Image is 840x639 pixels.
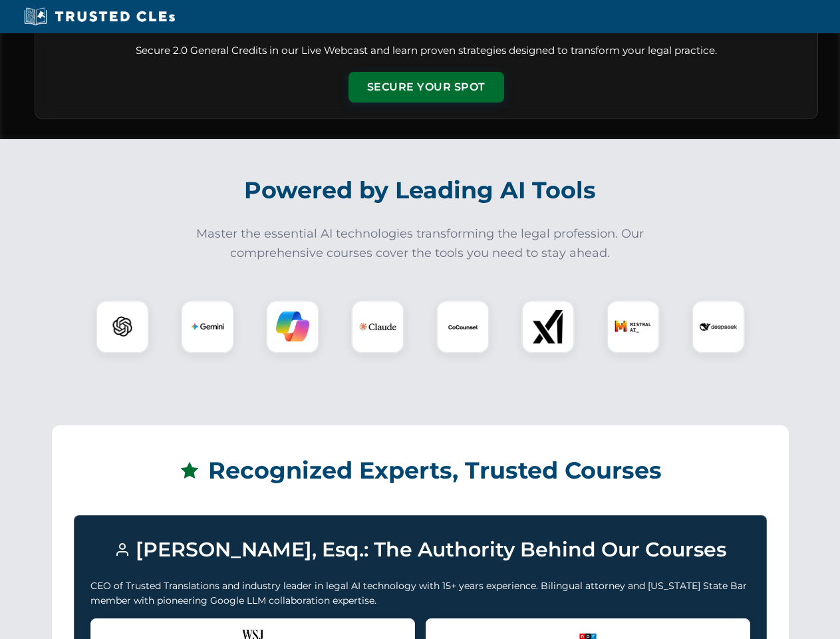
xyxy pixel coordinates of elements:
img: Gemini Logo [191,310,224,343]
h2: Powered by Leading AI Tools [52,167,789,214]
img: Claude Logo [359,308,396,345]
button: Secure Your Spot [349,72,504,103]
img: Trusted CLEs [20,7,179,27]
p: CEO of Trusted Translations and industry leader in legal AI technology with 15+ years experience.... [90,578,750,608]
div: CoCounsel [436,300,490,353]
div: Copilot [266,300,319,353]
div: Gemini [181,300,234,353]
div: DeepSeek [692,300,745,353]
img: Copilot Logo [276,310,309,343]
img: xAI Logo [531,310,565,343]
p: Master the essential AI technologies transforming the legal profession. Our comprehensive courses... [188,224,653,263]
p: Secure 2.0 General Credits in our Live Webcast and learn proven strategies designed to transform ... [51,43,801,59]
div: ChatGPT [96,300,149,353]
div: Mistral AI [607,300,660,353]
div: Claude [351,300,404,353]
img: CoCounsel Logo [446,310,480,343]
img: DeepSeek Logo [700,308,737,345]
h3: [PERSON_NAME], Esq.: The Authority Behind Our Courses [90,532,750,568]
div: xAI [521,300,575,353]
img: Mistral AI Logo [615,308,652,345]
img: ChatGPT Logo [103,308,142,346]
h2: Recognized Experts, Trusted Courses [74,447,767,494]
